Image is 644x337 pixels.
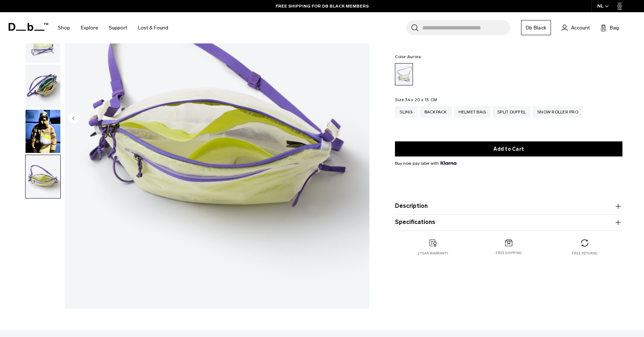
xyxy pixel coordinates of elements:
a: Aurora [395,63,413,85]
span: 34 x 20 x 15 CM [405,97,437,102]
a: Lost & Found [138,15,168,41]
a: Support [109,15,127,41]
img: {"height" => 20, "alt" => "Klarna"} [441,161,456,165]
a: Sling [395,106,417,118]
span: Account [571,24,590,32]
a: Explore [81,15,98,41]
button: Specifications [395,218,622,227]
a: Snow Roller Pro [533,106,583,118]
a: Helmet Bag [454,106,491,118]
img: Weigh_Lighter_Sling_10L_4.png [26,155,60,198]
span: Aurora [407,54,421,59]
a: Split Duffel [493,106,530,118]
a: Shop [58,15,70,41]
nav: Main Navigation [52,12,174,43]
button: Description [395,202,622,211]
p: Free returns [572,251,597,256]
button: Bag [601,23,619,32]
a: Account [562,23,590,32]
button: Weigh_Lighter_Sling_10L_4.png [25,155,61,198]
img: Weigh_Lighter_Sling_10L_3.png [26,65,60,108]
legend: Color: [395,55,421,59]
button: Previous slide [68,113,79,125]
legend: Size: [395,98,437,102]
p: 2 year warranty [418,251,448,256]
img: Weigh Lighter Sling 10L Aurora [26,110,60,153]
button: Weigh_Lighter_Sling_10L_3.png [25,64,61,108]
span: Bag [610,24,619,32]
button: Weigh Lighter Sling 10L Aurora [25,109,61,153]
button: Add to Cart [395,141,622,156]
span: Buy now pay later with [395,160,456,167]
p: Free shipping [496,251,522,256]
a: Db Black [521,20,551,35]
a: Backpack [420,106,452,118]
a: FREE SHIPPING FOR DB BLACK MEMBERS [276,3,369,9]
